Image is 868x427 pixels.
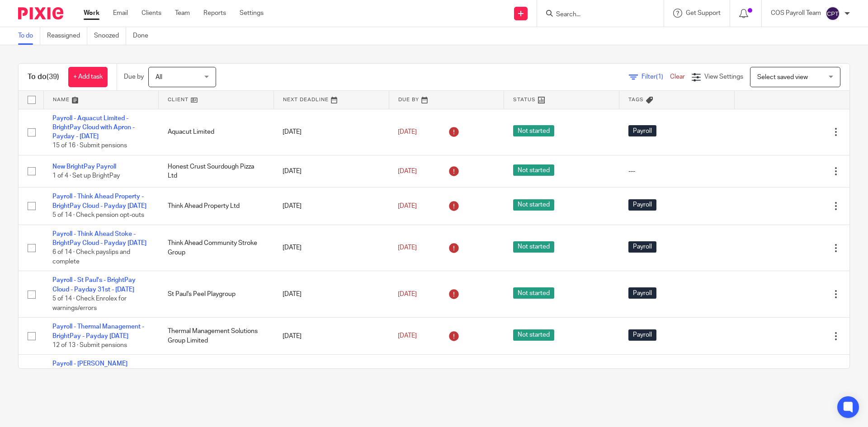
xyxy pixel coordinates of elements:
[628,97,644,102] span: Tags
[52,164,116,170] a: New BrightPay Payroll
[52,143,127,149] span: 15 of 16 · Submit pensions
[656,74,663,80] span: (1)
[159,225,274,271] td: Think Ahead Community Stroke Group
[159,155,274,188] td: Honest Crust Sourdough Pizza Ltd
[274,109,389,155] td: [DATE]
[513,287,554,299] span: Not started
[133,27,155,45] a: Done
[555,11,637,19] input: Search
[52,231,146,246] a: Payroll - Think Ahead Stoke - BrightPay Cloud - Payday [DATE]
[47,27,87,45] a: Reassigned
[757,74,808,80] span: Select saved view
[84,9,99,18] a: Work
[771,9,821,18] p: COS Payroll Team
[52,324,144,339] a: Payroll - Thermal Management - BrightPay - Payday [DATE]
[203,9,226,18] a: Reports
[175,9,190,18] a: Team
[398,129,417,135] span: [DATE]
[68,67,108,87] a: + Add task
[18,27,40,45] a: To do
[628,241,656,253] span: Payroll
[628,199,656,211] span: Payroll
[704,74,743,80] span: View Settings
[513,329,554,341] span: Not started
[28,72,59,82] h1: To do
[52,249,130,265] span: 6 of 14 · Check payslips and complete
[398,203,417,209] span: [DATE]
[52,193,146,209] a: Payroll - Think Ahead Property - BrightPay Cloud - Payday [DATE]
[52,115,135,140] a: Payroll - Aquacut Limited - BrightPay Cloud with Apron - Payday - [DATE]
[513,164,554,176] span: Not started
[113,9,128,18] a: Email
[18,7,63,19] img: Pixie
[513,199,554,211] span: Not started
[274,155,389,188] td: [DATE]
[47,73,59,80] span: (39)
[240,9,264,18] a: Settings
[513,125,554,136] span: Not started
[52,296,127,311] span: 5 of 14 · Check Enrolex for warnings/errors
[513,241,554,253] span: Not started
[274,271,389,318] td: [DATE]
[159,109,274,155] td: Aquacut Limited
[159,318,274,355] td: Thermal Management Solutions Group Limited
[94,27,126,45] a: Snoozed
[398,168,417,174] span: [DATE]
[159,271,274,318] td: St Paul's Peel Playgroup
[156,74,162,80] span: All
[52,361,148,385] a: Payroll - [PERSON_NAME] Instruments - BrightPay - Payday [DATE]
[274,318,389,355] td: [DATE]
[628,329,656,341] span: Payroll
[274,355,389,410] td: [DATE]
[159,188,274,225] td: Think Ahead Property Ltd
[52,212,144,218] span: 5 of 14 · Check pension opt-outs
[398,291,417,297] span: [DATE]
[274,225,389,271] td: [DATE]
[142,9,161,18] a: Clients
[628,167,726,176] div: ---
[826,6,840,21] img: svg%3E
[398,244,417,251] span: [DATE]
[398,333,417,339] span: [DATE]
[628,125,656,136] span: Payroll
[670,74,685,80] a: Clear
[159,355,274,410] td: [PERSON_NAME] Instruments Ltd
[52,173,120,179] span: 1 of 4 · Set up BrightPay
[642,74,670,80] span: Filter
[52,277,136,292] a: Payroll - St Paul's - BrightPay Cloud - Payday 31st - [DATE]
[628,287,656,299] span: Payroll
[52,342,127,348] span: 12 of 13 · Submit pensions
[274,188,389,225] td: [DATE]
[124,72,144,81] p: Due by
[686,10,721,16] span: Get Support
